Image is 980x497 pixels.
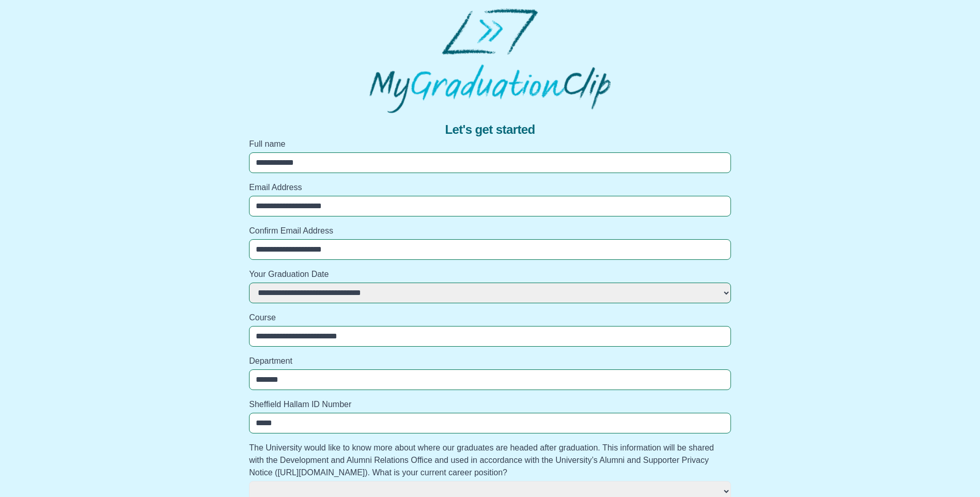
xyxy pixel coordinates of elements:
[249,225,731,237] label: Confirm Email Address
[249,312,731,324] label: Course
[249,442,731,479] label: The University would like to know more about where our graduates are headed after graduation. Thi...
[249,355,731,367] label: Department
[249,268,731,281] label: Your Graduation Date
[249,181,731,194] label: Email Address
[445,121,535,138] span: Let's get started
[249,398,731,411] label: Sheffield Hallam ID Number
[369,8,610,113] img: MyGraduationClip
[249,138,731,150] label: Full name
